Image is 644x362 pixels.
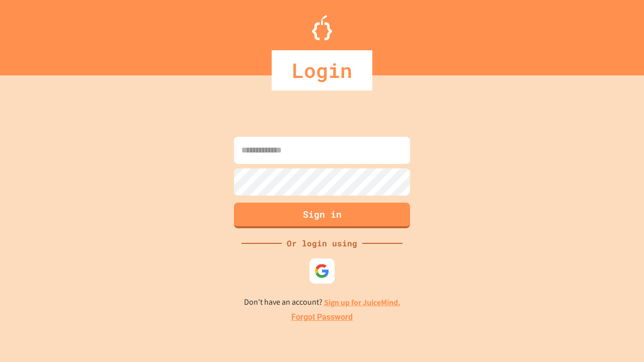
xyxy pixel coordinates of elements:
[291,311,353,323] a: Forgot Password
[244,296,400,309] p: Don't have an account?
[324,297,400,308] a: Sign up for JuiceMind.
[282,237,362,249] div: Or login using
[312,15,332,40] img: Logo.svg
[314,263,330,279] img: google-icon.svg
[234,203,410,228] button: Sign in
[272,50,372,90] div: Login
